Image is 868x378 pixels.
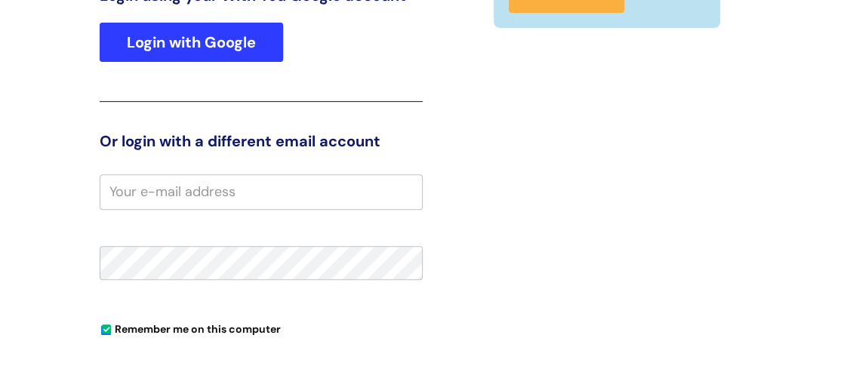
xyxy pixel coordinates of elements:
[100,23,283,62] a: Login with Google
[100,132,423,150] h3: Or login with a different email account
[101,325,111,335] input: Remember me on this computer
[100,316,423,340] div: You can uncheck this option if you're logging in from a shared device
[100,174,423,209] input: Your e-mail address
[100,319,281,336] label: Remember me on this computer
